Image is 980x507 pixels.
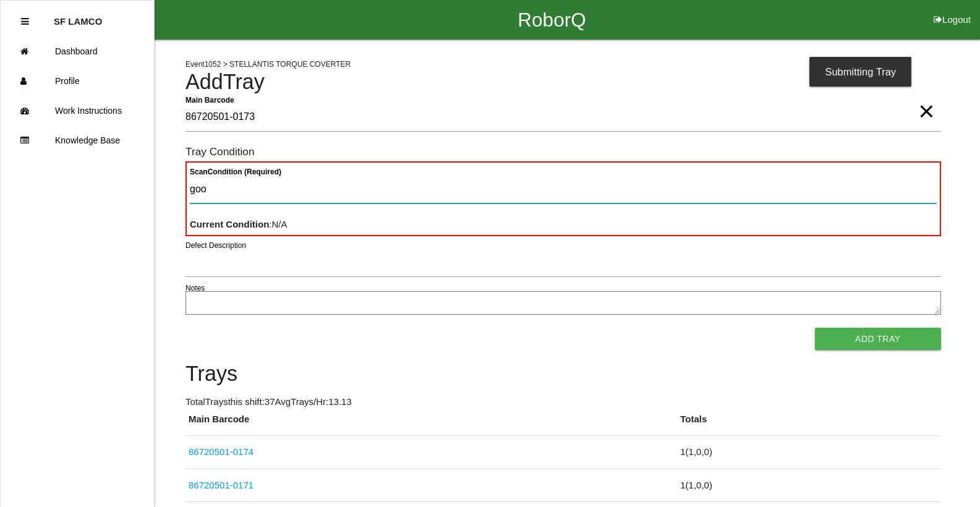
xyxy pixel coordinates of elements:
th: Main Barcode [185,412,677,436]
a: Profile [1,66,154,96]
input: Required [185,103,941,132]
td: 1 ( 1 , 0 , 0 ) [677,469,940,502]
b: Scan Condition (Required) [190,168,281,176]
b: Main Barcode [185,95,234,104]
div: Submitting Tray [809,57,911,87]
div: Close [21,7,29,36]
label: Notes [185,283,205,294]
label: Defect Description [185,240,246,251]
a: 86720501-0171 [189,480,254,490]
th: Totals [677,412,940,436]
h4: Add Tray [185,70,941,94]
b: Current Condition [190,219,269,229]
a: Work Instructions [1,96,154,126]
p: SF LAMCO [54,7,102,27]
a: Dashboard [1,36,154,66]
a: 86720501-0174 [189,446,254,457]
span: Event 1052 > STELLANTIS TORQUE COVERTER [185,60,351,69]
a: Knowledge Base [1,126,154,155]
span: Clear Input [918,87,934,111]
p: Total Trays this shift: 37 Avg Trays /Hr: 13.13 [185,395,941,409]
h4: Trays [185,362,941,386]
span: : N/A [190,219,288,229]
td: 1 ( 1 , 0 , 0 ) [677,436,940,469]
button: Add Tray [815,328,941,350]
h6: Tray Condition [185,146,941,158]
